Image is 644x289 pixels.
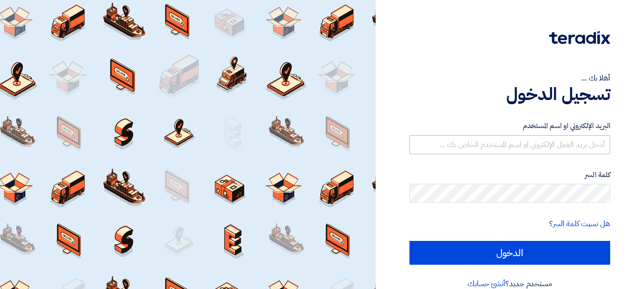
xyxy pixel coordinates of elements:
label: كلمة السر [409,169,610,180]
input: أدخل بريد العمل الإلكتروني او اسم المستخدم الخاص بك ... [409,135,610,154]
label: البريد الإلكتروني او اسم المستخدم [409,120,610,131]
input: الدخول [409,241,610,265]
a: هل نسيت كلمة السر؟ [549,218,610,229]
div: أهلا بك ... [409,72,610,84]
h1: تسجيل الدخول [409,84,610,105]
img: Teradix logo [549,31,610,44]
